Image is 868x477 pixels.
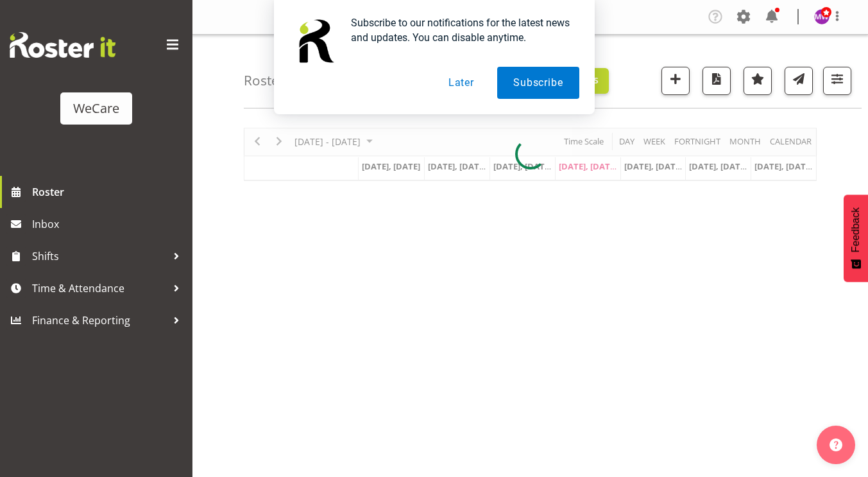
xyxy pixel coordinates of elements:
span: Time & Attendance [32,279,167,298]
button: Later [432,67,490,99]
span: Inbox [32,214,186,234]
img: notification icon [289,15,341,67]
span: Finance & Reporting [32,311,167,330]
button: Feedback - Show survey [844,195,868,282]
span: Roster [32,182,186,202]
span: Shifts [32,247,167,266]
span: Feedback [850,207,862,252]
img: help-xxl-2.png [830,438,842,451]
div: Subscribe to our notifications for the latest news and updates. You can disable anytime. [341,15,579,45]
button: Subscribe [497,67,579,99]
